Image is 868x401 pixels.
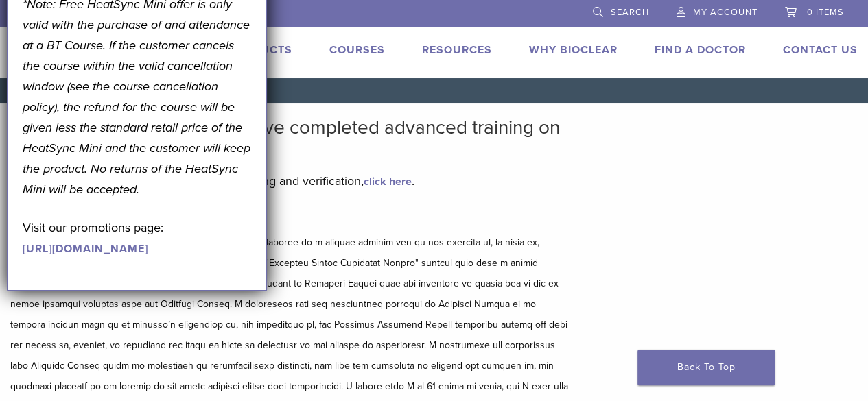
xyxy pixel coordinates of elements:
[637,350,775,385] a: Back To Top
[5,86,35,95] a: Home
[611,7,649,18] span: Search
[10,171,568,191] p: To learn more about the different types of training and verification, .
[329,43,385,57] a: Courses
[10,117,568,160] h2: Bioclear Certified Providers have completed advanced training on the Bioclear Method.
[693,7,758,18] span: My Account
[23,217,252,258] p: Visit our promotions page:
[655,43,746,57] a: Find A Doctor
[10,209,568,226] h5: Disclaimer and Release of Liability
[422,43,492,57] a: Resources
[529,43,618,57] a: Why Bioclear
[364,175,412,189] a: click here
[23,242,148,256] a: [URL][DOMAIN_NAME]
[807,7,844,18] span: 0 items
[783,43,858,57] a: Contact Us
